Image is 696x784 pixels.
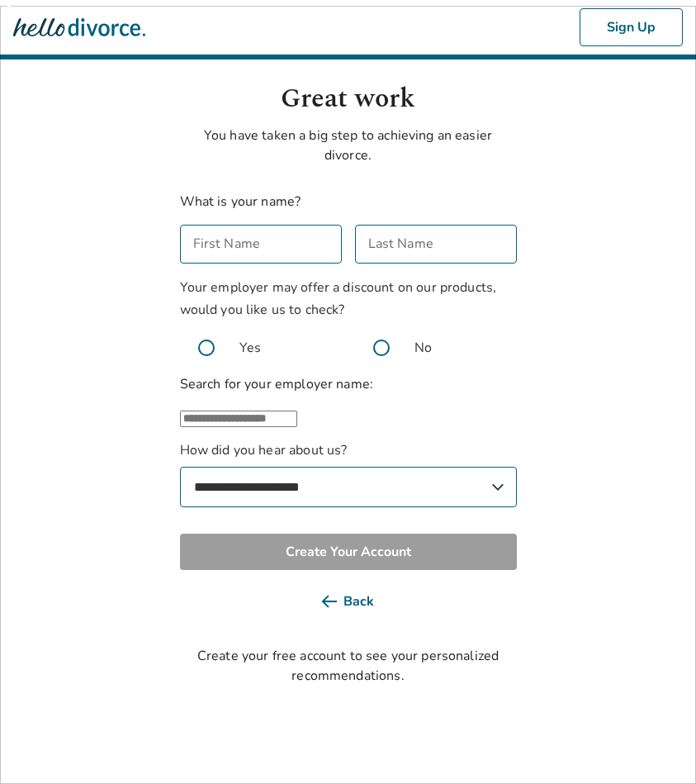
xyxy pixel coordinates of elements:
[180,467,517,507] select: How did you hear about us?
[580,8,683,46] button: Sign Up
[180,192,301,211] label: What is your name?
[239,338,261,358] span: Yes
[180,126,517,165] p: You have taken a big step to achieving an easier divorce.
[180,646,517,686] div: Create your free account to see your personalized recommendations.
[180,278,497,319] span: Your employer may offer a discount on our products, would you like us to check?
[180,440,517,507] label: How did you hear about us?
[414,338,432,358] span: No
[180,375,374,393] label: Search for your employer name:
[613,705,696,784] iframe: Chat Widget
[180,583,517,620] button: Back
[180,534,517,570] button: Create Your Account
[180,79,517,119] h1: Great work
[13,11,145,44] img: Hello Divorce Logo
